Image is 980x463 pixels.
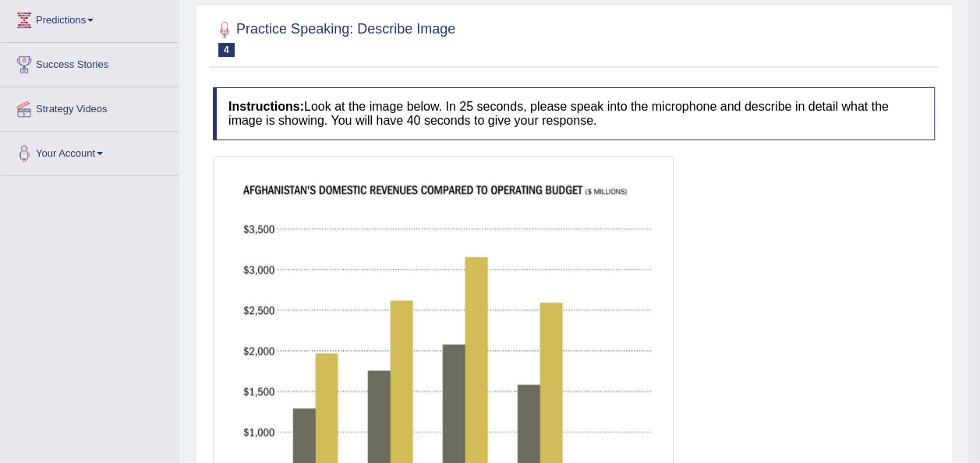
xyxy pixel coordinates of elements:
[218,43,235,57] span: 4
[1,43,179,82] a: Success Stories
[213,87,935,140] h4: Look at the image below. In 25 seconds, please speak into the microphone and describe in detail w...
[228,100,304,113] b: Instructions:
[213,18,455,57] h2: Practice Speaking: Describe Image
[1,132,179,171] a: Your Account
[1,87,179,126] a: Strategy Videos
